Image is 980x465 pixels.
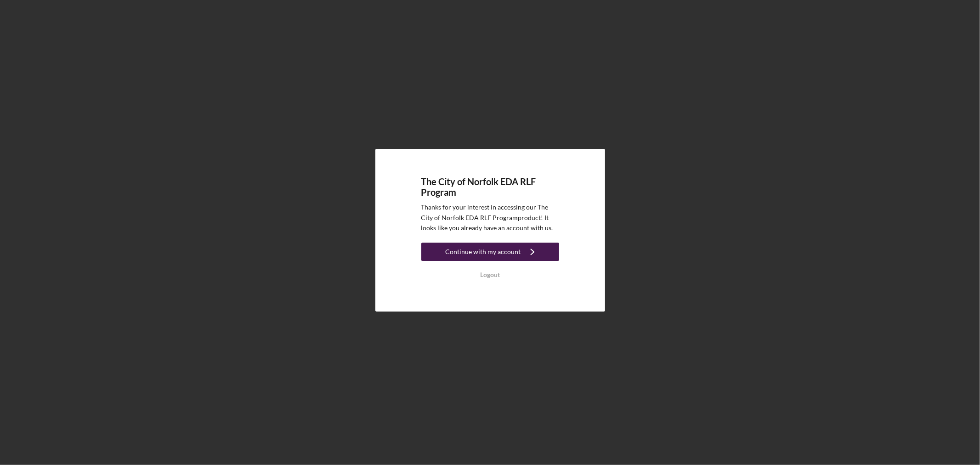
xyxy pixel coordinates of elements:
button: Continue with my account [421,243,559,261]
a: Continue with my account [421,243,559,263]
div: Continue with my account [446,243,521,261]
p: Thanks for your interest in accessing our The City of Norfolk EDA RLF Program product! It looks l... [421,202,559,233]
button: Logout [421,266,559,284]
div: Logout [480,266,500,284]
h4: The City of Norfolk EDA RLF Program [421,176,559,198]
